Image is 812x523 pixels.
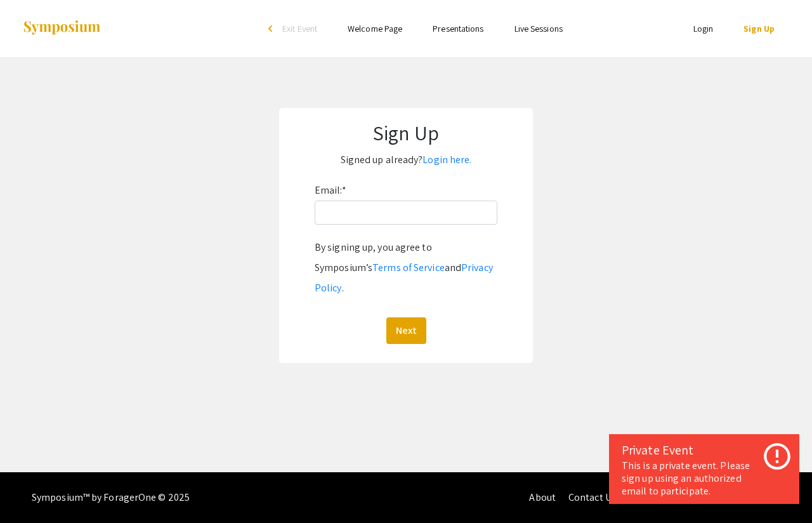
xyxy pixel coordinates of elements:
[22,20,101,37] img: Symposium by ForagerOne
[568,491,616,504] a: Contact Us
[372,261,445,274] a: Terms of Service
[282,23,317,34] span: Exit Event
[693,23,714,34] a: Login
[622,440,787,460] div: Private Event
[292,121,520,145] h1: Sign Up
[529,491,556,504] a: About
[514,23,563,34] a: Live Sessions
[315,237,497,298] div: By signing up, you agree to Symposium’s and .
[348,23,402,34] a: Welcome Page
[743,23,775,34] a: Sign Up
[315,261,493,295] a: Privacy Policy
[622,460,787,498] div: This is a private event. Please sign up using an authorized email to participate.
[268,25,276,32] div: arrow_back_ios
[433,23,483,34] a: Presentations
[32,472,190,523] div: Symposium™ by ForagerOne © 2025
[315,180,346,201] label: Email:
[422,153,471,166] a: Login here.
[292,150,520,170] p: Signed up already?
[386,317,426,344] button: Next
